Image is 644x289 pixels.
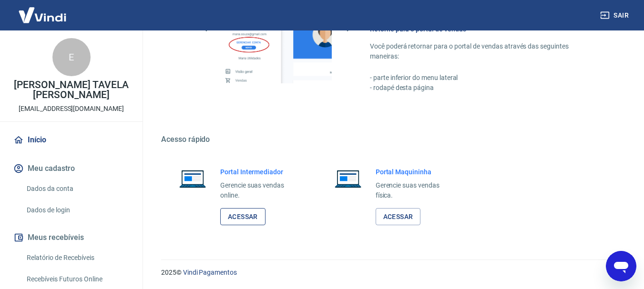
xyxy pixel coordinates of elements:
[606,251,636,281] iframe: Botão para abrir a janela de mensagens
[23,179,131,199] a: Dados da conta
[23,248,131,268] a: Relatório de Recebíveis
[173,167,213,190] img: Imagem de um notebook aberto
[220,180,299,200] p: Gerencie suas vendas online.
[598,7,633,24] button: Sair
[8,80,135,100] p: [PERSON_NAME] TAVELA [PERSON_NAME]
[11,0,73,30] img: Vindi
[370,41,598,61] p: Você poderá retornar para o portal de vendas através das seguintes maneiras:
[220,208,266,226] a: Acessar
[183,269,237,276] a: Vindi Pagamentos
[376,167,455,177] h6: Portal Maquininha
[370,83,598,93] p: - rodapé desta página
[11,158,131,179] button: Meu cadastro
[161,268,621,278] p: 2025 ©
[19,104,124,114] p: [EMAIL_ADDRESS][DOMAIN_NAME]
[370,73,598,83] p: - parte inferior do menu lateral
[328,167,368,190] img: Imagem de um notebook aberto
[161,135,621,144] h5: Acesso rápido
[23,269,131,289] a: Recebíveis Futuros Online
[376,180,455,200] p: Gerencie suas vendas física.
[11,130,131,150] a: Início
[220,167,299,177] h6: Portal Intermediador
[52,38,91,76] div: E
[11,227,131,248] button: Meus recebíveis
[376,208,421,226] a: Acessar
[23,200,131,220] a: Dados de login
